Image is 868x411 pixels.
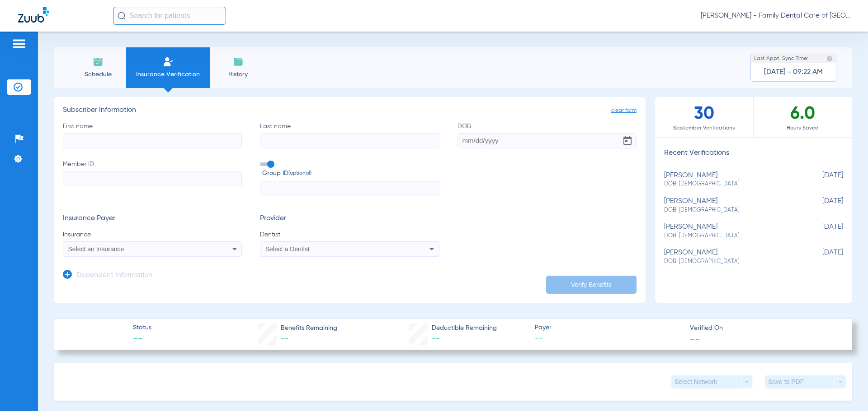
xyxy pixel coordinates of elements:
button: Open calendar [618,132,637,150]
span: Select an Insurance [68,245,124,253]
img: Search Icon [118,12,126,20]
span: -- [281,335,289,343]
input: Search for patients [113,7,226,25]
h3: Recent Verifications [655,149,852,158]
img: Manual Insurance Verification [163,56,174,67]
span: [DATE] [798,197,843,214]
span: -- [535,333,682,344]
img: Zuub Logo [18,7,49,23]
img: hamburger-icon [12,38,26,49]
span: DOB: [DEMOGRAPHIC_DATA] [664,180,798,188]
span: DOB: [DEMOGRAPHIC_DATA] [664,206,798,214]
div: [PERSON_NAME] [664,197,798,214]
span: Insurance [63,230,242,239]
img: History [233,56,244,67]
img: Schedule [93,56,104,67]
span: [DATE] [798,249,843,265]
span: [PERSON_NAME] - Family Dental Care of [GEOGRAPHIC_DATA] [701,11,850,20]
span: Select a Dentist [265,245,310,253]
span: DOB: [DEMOGRAPHIC_DATA] [664,258,798,266]
label: DOB [458,122,637,148]
span: Last Appt. Sync Time: [754,54,808,63]
small: (optional) [288,169,311,178]
span: [DATE] - 09:22 AM [764,68,823,77]
span: Insurance Verification [133,70,203,79]
span: Schedule [76,70,119,79]
span: Dentist [260,230,439,239]
input: DOBOpen calendar [458,133,637,148]
span: Status [133,323,151,332]
span: Group ID [262,169,439,178]
h3: Insurance Payer [63,214,242,223]
span: -- [690,334,700,343]
button: Verify Benefits [546,276,637,294]
label: Member ID [63,160,242,197]
div: [PERSON_NAME] [664,249,798,265]
div: [PERSON_NAME] [664,171,798,188]
span: Payer [535,323,682,332]
h3: Provider [260,214,439,223]
label: Last name [260,122,439,148]
img: last sync help info [826,55,833,62]
span: [DATE] [798,171,843,188]
label: First name [63,122,242,148]
input: Member ID [63,171,242,186]
span: DOB: [DEMOGRAPHIC_DATA] [664,232,798,240]
div: 6.0 [754,97,852,137]
span: Verified On [690,323,837,333]
span: -- [133,333,151,346]
h3: Subscriber Information [63,106,637,115]
span: Deductible Remaining [432,323,497,333]
input: First name [63,133,242,148]
span: clear form [611,106,637,115]
span: [DATE] [798,223,843,240]
div: [PERSON_NAME] [664,223,798,240]
h3: Dependent Information [76,271,152,280]
span: History [217,70,259,79]
input: Last name [260,133,439,148]
span: September Verifications [655,124,753,133]
span: Hours Saved [754,124,852,133]
div: 30 [655,97,754,137]
span: -- [432,335,440,343]
span: Benefits Remaining [281,323,337,333]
